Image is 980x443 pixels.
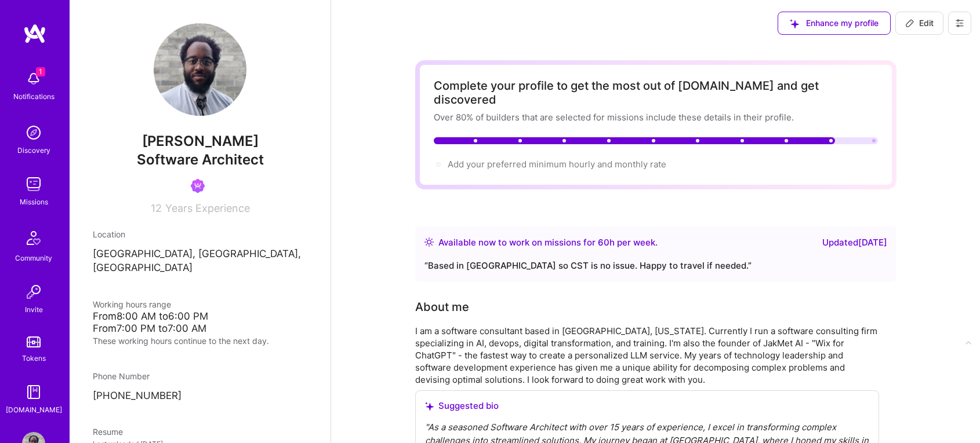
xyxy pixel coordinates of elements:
[93,310,307,323] div: From 8:00 AM to 6:00 PM
[790,19,799,28] i: icon SuggestedTeams
[93,389,307,403] p: [PHONE_NUMBER]
[93,427,123,437] span: Resume
[22,67,45,90] img: bell
[93,247,307,275] p: [GEOGRAPHIC_DATA], [GEOGRAPHIC_DATA], [GEOGRAPHIC_DATA]
[137,151,264,168] span: Software Architect
[6,404,62,416] div: [DOMAIN_NAME]
[23,23,46,44] img: logo
[434,79,878,107] div: Complete your profile to get the most out of [DOMAIN_NAME] and get discovered
[93,335,307,347] div: These working hours continue to the next day.
[17,144,50,156] div: Discovery
[22,380,45,404] img: guide book
[598,237,609,248] span: 60
[434,111,878,123] div: Over 80% of builders that are selected for missions include these details in their profile.
[93,228,307,240] div: Location
[822,236,887,250] div: Updated [DATE]
[895,12,943,35] button: Edit
[905,17,934,29] span: Edit
[36,67,45,76] span: 1
[425,402,434,411] i: icon SuggestedTeams
[425,400,869,412] div: Suggested bio
[415,298,469,316] div: About me
[20,224,48,252] img: Community
[13,90,55,102] div: Notifications
[154,23,246,116] img: User Avatar
[22,173,45,196] img: teamwork
[438,236,658,250] div: Available now to work on missions for h per week .
[22,352,46,364] div: Tokens
[191,179,205,193] img: Been on Mission
[151,202,162,214] span: 12
[93,133,307,150] span: [PERSON_NAME]
[93,371,150,381] span: Phone Number
[22,280,45,303] img: Invite
[165,202,250,214] span: Years Experience
[448,159,666,170] span: Add your preferred minimum hourly and monthly rate
[25,303,43,316] div: Invite
[15,252,52,264] div: Community
[415,325,879,386] div: I am a software consultant based in [GEOGRAPHIC_DATA], [US_STATE]. Currently I run a software con...
[93,299,171,309] span: Working hours range
[27,336,41,347] img: tokens
[424,237,434,247] img: Availability
[22,121,45,144] img: discovery
[93,323,307,335] div: From 7:00 PM to 7:00 AM
[778,12,891,35] button: Enhance my profile
[424,259,887,273] div: “ Based in [GEOGRAPHIC_DATA] so CST is no issue. Happy to travel if needed. ”
[790,17,879,29] span: Enhance my profile
[20,196,48,208] div: Missions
